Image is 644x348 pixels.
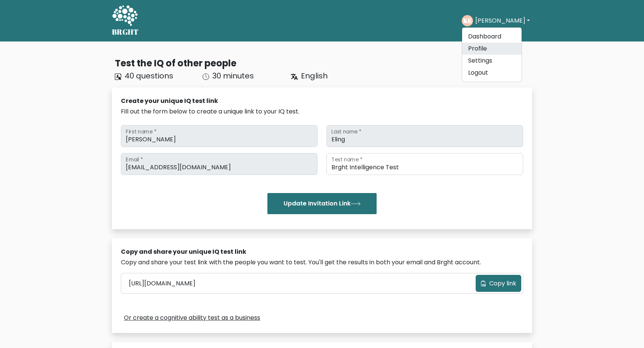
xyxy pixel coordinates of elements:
[121,153,317,175] input: Email
[121,258,523,267] div: Copy and share your test link with the people you want to test. You'll get the results in both yo...
[112,3,139,38] a: BRGHT
[121,125,317,147] input: First name
[463,16,472,25] text: KE
[462,43,522,55] a: Profile
[462,31,522,43] a: Dashboard
[212,71,254,81] span: 30 minutes
[121,97,523,106] div: Create your unique IQ test link
[267,193,377,214] button: Update Invitation Link
[327,153,523,175] input: Test name
[124,313,260,322] a: Or create a cognitive ability test as a business
[301,71,328,81] span: English
[125,71,173,81] span: 40 questions
[476,275,521,292] button: Copy link
[462,55,522,67] a: Settings
[327,125,523,147] input: Last name
[121,107,523,116] div: Fill out the form below to create a unique link to your IQ test.
[489,279,516,288] span: Copy link
[121,247,523,256] div: Copy and share your unique IQ test link
[112,28,139,37] h5: BRGHT
[115,57,532,70] div: Test the IQ of other people
[473,16,532,26] button: [PERSON_NAME]
[462,67,522,79] a: Logout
